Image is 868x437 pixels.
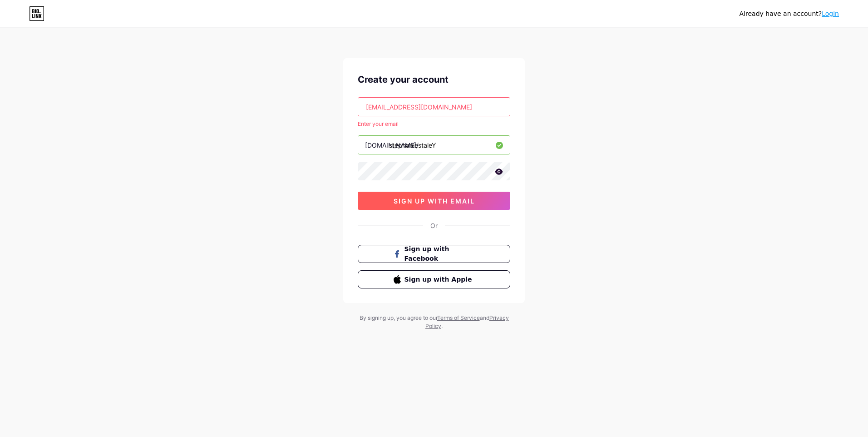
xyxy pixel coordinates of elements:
span: Sign up with Apple [404,275,475,284]
a: Login [822,10,839,17]
span: sign up with email [394,197,475,205]
input: username [358,136,510,154]
div: Enter your email [358,120,510,128]
div: By signing up, you agree to our and . [357,314,511,330]
button: Sign up with Apple [358,270,510,288]
button: Sign up with Facebook [358,245,510,263]
div: Already have an account? [740,9,839,19]
div: Or [430,221,438,230]
button: sign up with email [358,192,510,210]
a: Terms of Service [437,314,480,321]
input: Email [358,98,510,116]
span: Sign up with Facebook [404,244,475,263]
div: Create your account [358,73,510,86]
div: [DOMAIN_NAME]/ [365,140,419,150]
